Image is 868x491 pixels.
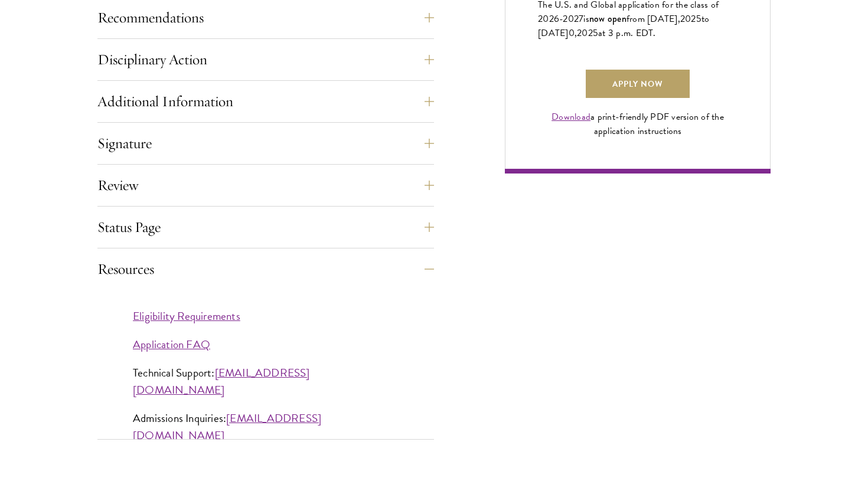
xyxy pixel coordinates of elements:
span: is [583,12,589,26]
span: to [DATE] [538,12,709,40]
p: Technical Support: [133,364,399,398]
button: Resources [97,255,434,283]
a: Download [552,110,590,124]
a: Apply Now [586,70,690,98]
span: , [575,26,577,40]
span: from [DATE], [626,12,680,26]
a: Application FAQ [133,336,210,353]
span: -202 [559,12,579,26]
span: 7 [579,12,583,26]
button: Disciplinary Action [97,45,434,74]
button: Review [97,171,434,199]
a: Eligibility Requirements [133,307,240,325]
div: a print-friendly PDF version of the application instructions [538,110,738,138]
span: now open [589,12,626,25]
span: 5 [696,12,701,26]
p: Admissions Inquiries: [133,410,399,444]
span: 202 [680,12,696,26]
button: Recommendations [97,4,434,32]
a: [EMAIL_ADDRESS][DOMAIN_NAME] [133,364,310,398]
span: 202 [577,26,593,40]
button: Additional Information [97,87,434,116]
span: at 3 p.m. EDT. [598,26,656,40]
span: 0 [569,26,575,40]
span: 6 [554,12,559,26]
a: [EMAIL_ADDRESS][DOMAIN_NAME] [133,410,321,444]
button: Signature [97,129,434,158]
button: Status Page [97,213,434,241]
span: 5 [593,26,598,40]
